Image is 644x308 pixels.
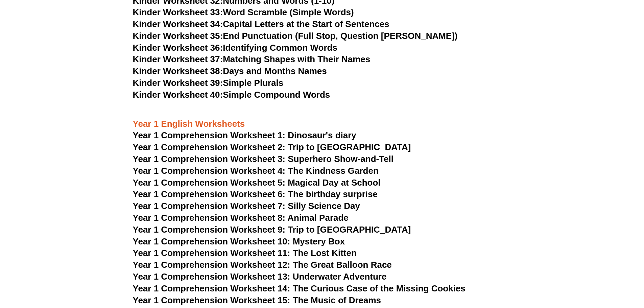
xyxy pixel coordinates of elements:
span: Kinder Worksheet 39: [133,78,223,88]
a: Year 1 Comprehension Worksheet 12: The Great Balloon Race [133,260,392,270]
a: Kinder Worksheet 34:Capital Letters at the Start of Sentences [133,19,389,29]
a: Kinder Worksheet 40:Simple Compound Words [133,90,330,100]
span: Kinder Worksheet 38: [133,66,223,76]
a: Year 1 Comprehension Worksheet 15: The Music of Dreams [133,295,381,305]
a: Kinder Worksheet 33:Word Scramble (Simple Words) [133,7,354,17]
a: Year 1 Comprehension Worksheet 4: The Kindness Garden [133,166,379,176]
span: Kinder Worksheet 37: [133,54,223,64]
a: Kinder Worksheet 35:End Punctuation (Full Stop, Question [PERSON_NAME]) [133,31,458,41]
a: Year 1 Comprehension Worksheet 11: The Lost Kitten [133,248,357,258]
span: Kinder Worksheet 36: [133,43,223,53]
a: Kinder Worksheet 39:Simple Plurals [133,78,284,88]
a: Year 1 Comprehension Worksheet 14: The Curious Case of the Missing Cookies [133,283,466,293]
a: Year 1 Comprehension Worksheet 7: Silly Science Day [133,201,360,211]
span: Kinder Worksheet 40: [133,90,223,100]
iframe: Chat Widget [531,232,644,308]
a: Year 1 Comprehension Worksheet 3: Superhero Show-and-Tell [133,154,394,164]
h3: Year 1 English Worksheets [133,118,511,130]
a: Kinder Worksheet 38:Days and Months Names [133,66,327,76]
a: Year 1 Comprehension Worksheet 9: Trip to [GEOGRAPHIC_DATA] [133,224,411,235]
a: Kinder Worksheet 36:Identifying Common Words [133,43,337,53]
a: Year 1 Comprehension Worksheet 13: Underwater Adventure [133,271,387,282]
span: Kinder Worksheet 34: [133,19,223,29]
a: Year 1 Comprehension Worksheet 2: Trip to [GEOGRAPHIC_DATA] [133,142,411,152]
span: Kinder Worksheet 33: [133,7,223,17]
a: Year 1 Comprehension Worksheet 10: Mystery Box [133,236,345,246]
a: Kinder Worksheet 37:Matching Shapes with Their Names [133,54,371,64]
a: Year 1 Comprehension Worksheet 1: Dinosaur's diary [133,130,356,140]
a: Year 1 Comprehension Worksheet 6: The birthday surprise [133,189,378,199]
a: Year 1 Comprehension Worksheet 8: Animal Parade [133,213,349,223]
span: Kinder Worksheet 35: [133,31,223,41]
a: Year 1 Comprehension Worksheet 5: Magical Day at School [133,177,381,188]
